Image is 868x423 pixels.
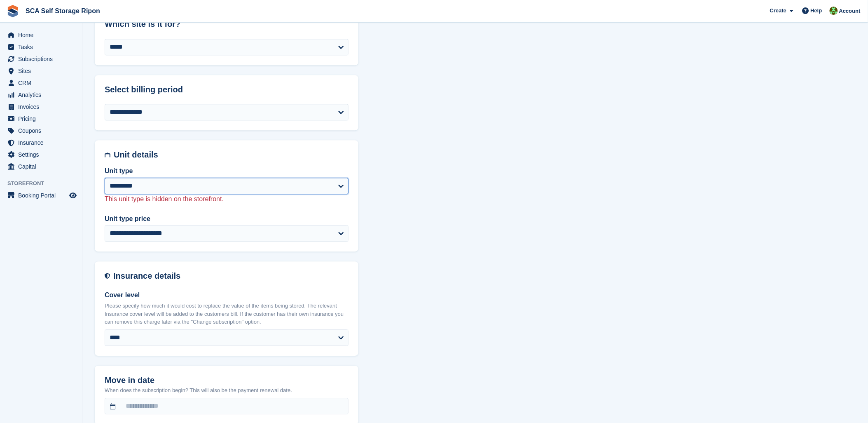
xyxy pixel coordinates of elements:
[4,77,78,89] a: menu
[4,161,78,172] a: menu
[4,125,78,136] a: menu
[4,137,78,148] a: menu
[105,302,349,326] p: Please specify how much it would cost to replace the value of the items being stored. The relevan...
[18,137,68,148] span: Insurance
[105,85,349,94] h2: Select billing period
[4,149,78,160] a: menu
[105,386,349,395] p: When does the subscription begin? This will also be the payment renewal date.
[105,150,110,160] img: unit-details-icon-595b0c5c156355b767ba7b61e002efae458ec76ed5ec05730b8e856ff9ea34a9.svg
[18,125,68,136] span: Coupons
[18,77,68,89] span: CRM
[18,29,68,41] span: Home
[18,161,68,172] span: Capital
[18,53,68,65] span: Subscriptions
[770,7,786,15] span: Create
[18,41,68,53] span: Tasks
[4,29,78,41] a: menu
[7,5,19,17] img: stora-icon-8386f47178a22dfd0bd8f6a31ec36ba5ce8667c1dd55bd0f319d3a0aa187defe.svg
[105,19,349,29] h2: Which site is it for?
[105,290,349,300] label: Cover level
[18,65,68,77] span: Sites
[18,101,68,113] span: Invoices
[68,190,78,200] a: Preview store
[4,101,78,113] a: menu
[105,166,349,176] label: Unit type
[105,271,110,281] img: insurance-details-icon-731ffda60807649b61249b889ba3c5e2b5c27d34e2e1fb37a309f0fde93ff34a.svg
[114,150,349,160] h2: Unit details
[4,53,78,65] a: menu
[4,41,78,53] a: menu
[4,89,78,101] a: menu
[105,214,349,224] label: Unit type price
[22,4,103,18] a: SCA Self Storage Ripon
[4,65,78,77] a: menu
[18,89,68,101] span: Analytics
[4,113,78,125] a: menu
[113,271,349,281] h2: Insurance details
[830,7,838,15] img: Kelly Neesham
[105,194,349,204] p: This unit type is hidden on the storefront.
[4,190,78,201] a: menu
[18,149,68,160] span: Settings
[105,376,349,385] h2: Move in date
[18,113,68,125] span: Pricing
[18,190,68,201] span: Booking Portal
[811,7,822,15] span: Help
[839,7,861,15] span: Account
[7,179,82,188] span: Storefront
